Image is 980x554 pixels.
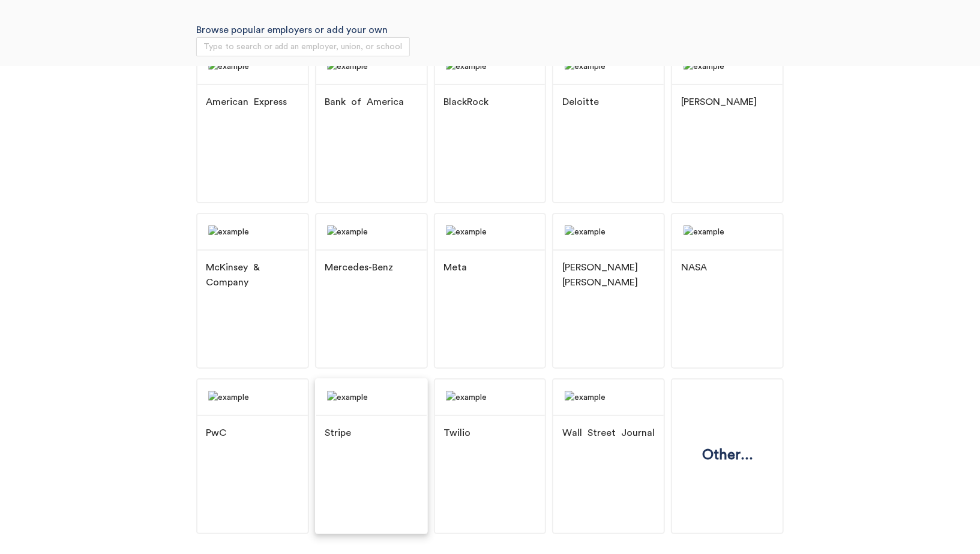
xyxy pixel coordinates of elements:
img: example [553,380,664,415]
img: example [316,49,427,84]
div: Meta [443,260,467,275]
img: example [435,49,546,84]
div: [PERSON_NAME] [PERSON_NAME] [562,260,655,290]
p: Browse popular employers or add your own [196,25,784,35]
a: Other... [671,378,784,534]
img: example [197,380,308,415]
div: American Express [206,95,287,110]
img: example [197,49,308,84]
img: example [316,214,427,249]
div: Wall Street Journal [562,426,655,441]
img: example [316,380,427,415]
img: example [435,214,546,249]
img: example [197,214,308,249]
div: Deloitte [562,95,599,110]
div: Stripe [325,426,351,441]
div: Twilio [443,426,470,441]
img: example [672,214,783,249]
div: [PERSON_NAME] [681,95,757,110]
div: Bank of America [325,95,404,110]
img: example [553,49,664,84]
img: example [435,380,546,415]
div: PwC [206,426,226,441]
div: NASA [681,260,707,275]
img: example [672,49,783,84]
div: Other... [693,432,762,481]
div: BlackRock [443,95,488,110]
img: example [553,214,664,249]
div: Mercedes-Benz [325,260,393,275]
div: McKinsey & Company [206,260,299,290]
